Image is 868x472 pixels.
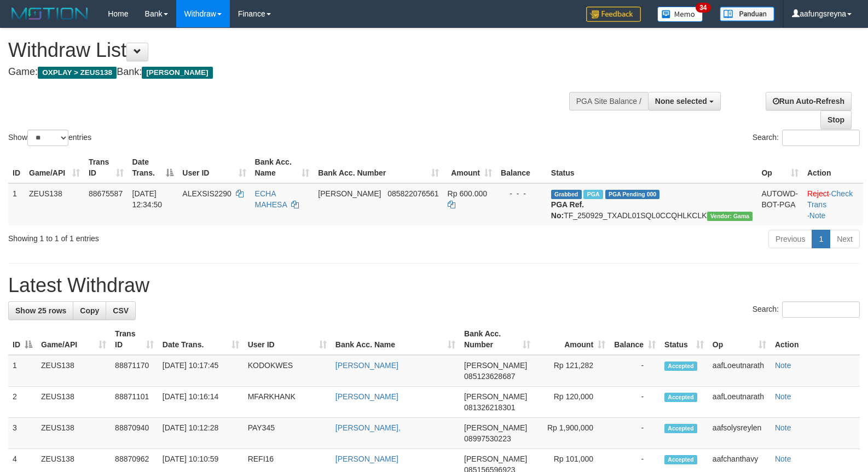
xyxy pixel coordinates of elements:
[158,387,244,418] td: [DATE] 10:16:14
[178,152,250,183] th: User ID: activate to sort column ascending
[8,324,37,355] th: ID: activate to sort column descending
[314,152,443,183] th: Bank Acc. Number: activate to sort column ascending
[464,454,527,463] span: [PERSON_NAME]
[768,230,812,248] a: Previous
[807,189,853,209] a: Check Trans
[8,301,73,320] a: Show 25 rows
[535,418,610,449] td: Rp 1,900,000
[807,189,829,198] a: Reject
[335,454,398,463] a: [PERSON_NAME]
[708,418,771,449] td: aafsolysreylen
[464,361,527,370] span: [PERSON_NAME]
[111,355,158,387] td: 88871170
[664,362,697,371] span: Accepted
[775,361,791,370] a: Note
[812,230,830,248] a: 1
[158,324,244,355] th: Date Trans.: activate to sort column ascending
[775,454,791,463] a: Note
[775,423,791,432] a: Note
[501,188,542,199] div: - - -
[25,183,84,225] td: ZEUS138
[106,301,136,320] a: CSV
[182,189,232,198] span: ALEXSIS2290
[803,183,863,225] td: · ·
[551,200,584,220] b: PGA Ref. No:
[496,152,547,183] th: Balance
[782,130,860,146] input: Search:
[37,387,111,418] td: ZEUS138
[387,189,438,198] span: Copy 085822076561 to clipboard
[464,423,527,432] span: [PERSON_NAME]
[547,152,757,183] th: Status
[255,189,287,209] a: ECHA MAHESA
[318,189,381,198] span: [PERSON_NAME]
[708,355,771,387] td: aafLoeutnarath
[8,418,37,449] td: 3
[605,190,660,199] span: PGA Pending
[655,97,707,106] span: None selected
[535,324,610,355] th: Amount: activate to sort column ascending
[708,324,771,355] th: Op: activate to sort column ascending
[443,152,496,183] th: Amount: activate to sort column ascending
[244,387,331,418] td: MFARKHANK
[569,92,648,110] div: PGA Site Balance /
[460,324,535,355] th: Bank Acc. Number: activate to sort column ascending
[586,7,641,22] img: Feedback.jpg
[335,392,398,401] a: [PERSON_NAME]
[708,387,771,418] td: aafLoeutnarath
[610,387,660,418] td: -
[15,306,66,315] span: Show 25 rows
[89,189,123,198] span: 88675587
[27,130,68,146] select: Showentries
[73,301,106,320] a: Copy
[757,183,802,225] td: AUTOWD-BOT-PGA
[610,355,660,387] td: -
[707,212,753,221] span: Vendor URL: https://trx31.1velocity.biz
[335,361,398,370] a: [PERSON_NAME]
[610,324,660,355] th: Balance: activate to sort column ascending
[753,301,860,318] label: Search:
[448,189,487,198] span: Rp 600.000
[464,392,527,401] span: [PERSON_NAME]
[771,324,860,355] th: Action
[331,324,460,355] th: Bank Acc. Name: activate to sort column ascending
[664,393,697,402] span: Accepted
[142,67,212,79] span: [PERSON_NAME]
[132,189,163,209] span: [DATE] 12:34:50
[111,387,158,418] td: 88871101
[464,372,515,381] span: Copy 085123628687 to clipboard
[244,324,331,355] th: User ID: activate to sort column ascending
[664,424,697,433] span: Accepted
[25,152,84,183] th: Game/API: activate to sort column ascending
[753,130,860,146] label: Search:
[158,355,244,387] td: [DATE] 10:17:45
[8,67,568,78] h4: Game: Bank:
[335,423,401,432] a: [PERSON_NAME],
[696,3,710,13] span: 34
[8,387,37,418] td: 2
[648,92,721,110] button: None selected
[782,301,860,318] input: Search:
[464,434,511,443] span: Copy 08997530223 to clipboard
[37,418,111,449] td: ZEUS138
[158,418,244,449] td: [DATE] 10:12:28
[111,324,158,355] th: Trans ID: activate to sort column ascending
[820,110,852,129] a: Stop
[37,355,111,387] td: ZEUS138
[757,152,802,183] th: Op: activate to sort column ascending
[37,324,111,355] th: Game/API: activate to sort column ascending
[8,229,354,244] div: Showing 1 to 1 of 1 entries
[809,211,826,220] a: Note
[766,92,852,110] a: Run Auto-Refresh
[830,230,860,248] a: Next
[803,152,863,183] th: Action
[8,275,860,296] h1: Latest Withdraw
[610,418,660,449] td: -
[535,355,610,387] td: Rp 121,282
[664,455,697,464] span: Accepted
[251,152,314,183] th: Bank Acc. Name: activate to sort column ascending
[84,152,128,183] th: Trans ID: activate to sort column ascending
[8,355,37,387] td: 1
[464,403,515,412] span: Copy 081326218301 to clipboard
[244,355,331,387] td: KODOKWES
